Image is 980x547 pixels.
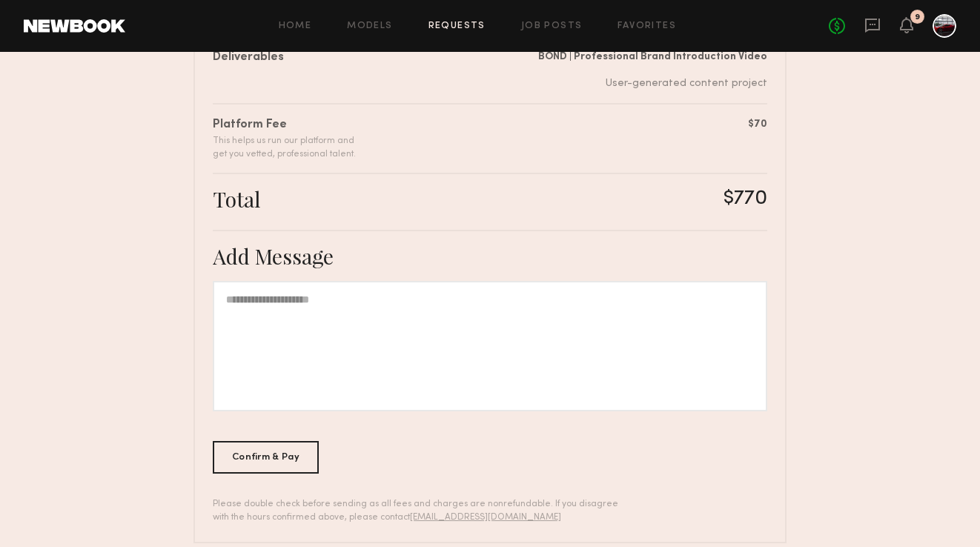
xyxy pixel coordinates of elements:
div: This helps us run our platform and get you vetted, professional talent. [213,134,356,161]
div: $770 [724,186,767,212]
div: 9 [915,13,920,21]
a: Favorites [618,21,676,31]
div: Deliverables [213,49,284,67]
div: BOND | Professional Brand Introduction Video [538,49,767,64]
a: Home [279,21,312,31]
div: Add Message [213,243,767,269]
div: $70 [748,116,767,132]
div: Please double check before sending as all fees and charges are nonrefundable. If you disagree wit... [213,497,629,524]
div: Confirm & Pay [213,441,319,474]
a: Job Posts [521,21,583,31]
div: Platform Fee [213,116,356,134]
a: Requests [428,21,486,31]
a: Models [347,21,392,31]
div: Total [213,186,260,212]
div: User-generated content project [538,76,767,91]
a: [EMAIL_ADDRESS][DOMAIN_NAME] [410,513,561,522]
